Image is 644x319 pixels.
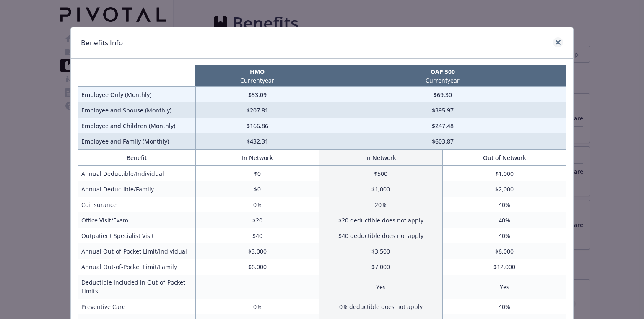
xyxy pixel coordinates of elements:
td: $20 [195,212,319,228]
td: Annual Out-of-Pocket Limit/Individual [78,243,196,259]
td: $1,000 [443,166,566,182]
td: $3,000 [195,243,319,259]
td: Annual Out-of-Pocket Limit/Family [78,259,196,275]
p: HMO [197,67,317,76]
td: $0 [195,181,319,197]
td: Yes [443,275,566,299]
td: 40% [443,197,566,212]
p: Current year [321,76,564,85]
td: 20% [319,197,443,212]
td: Deductible Included in Out-of-Pocket Limits [78,275,196,299]
td: Coinsurance [78,197,196,212]
td: Employee and Children (Monthly) [78,118,196,133]
td: 0% [195,299,319,314]
td: $40 deductible does not apply [319,228,443,243]
p: OAP 500 [321,67,564,76]
td: $7,000 [319,259,443,275]
td: $395.97 [319,102,566,118]
td: Office Visit/Exam [78,212,196,228]
td: $166.86 [195,118,319,133]
td: $53.09 [195,87,319,103]
th: In Network [319,150,443,166]
p: Current year [197,76,317,85]
td: $1,000 [319,181,443,197]
td: $603.87 [319,133,566,149]
td: $207.81 [195,102,319,118]
td: $247.48 [319,118,566,133]
td: $6,000 [195,259,319,275]
h1: Benefits Info [81,37,123,48]
td: Employee Only (Monthly) [78,87,196,103]
td: 0% [195,197,319,212]
td: $3,500 [319,243,443,259]
td: 40% [443,228,566,243]
td: $432.31 [195,133,319,149]
td: 0% deductible does not apply [319,299,443,314]
td: Yes [319,275,443,299]
td: Preventive Care [78,299,196,314]
td: Annual Deductible/Family [78,181,196,197]
td: $40 [195,228,319,243]
th: Out of Network [443,150,566,166]
td: Employee and Family (Monthly) [78,133,196,149]
td: Employee and Spouse (Monthly) [78,102,196,118]
th: Benefit [78,150,196,166]
td: - [195,275,319,299]
td: $12,000 [443,259,566,275]
td: $20 deductible does not apply [319,212,443,228]
th: intentionally left blank [78,65,196,87]
td: $2,000 [443,181,566,197]
td: 40% [443,212,566,228]
td: $69.30 [319,87,566,103]
td: $0 [195,166,319,182]
td: $6,000 [443,243,566,259]
td: $500 [319,166,443,182]
td: Outpatient Specialist Visit [78,228,196,243]
td: 40% [443,299,566,314]
a: close [553,37,563,47]
th: In Network [195,150,319,166]
td: Annual Deductible/Individual [78,166,196,182]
